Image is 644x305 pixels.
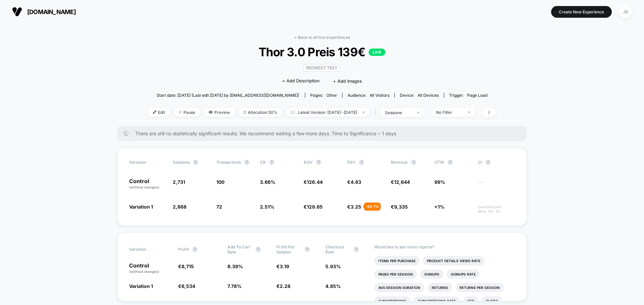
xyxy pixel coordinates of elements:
[291,110,294,114] img: calendar
[216,179,224,185] span: 100
[260,160,266,165] span: CR
[347,204,361,210] span: €
[178,247,189,252] span: Profit
[423,256,484,265] li: Product Details Views Rate
[411,160,416,165] button: ?
[326,93,337,98] span: other
[370,93,389,98] span: All Visitors
[374,244,515,249] p: Would like to see more reports?
[362,111,365,113] img: end
[280,283,290,289] span: 2.28
[485,160,491,165] button: ?
[316,160,321,165] button: ?
[391,160,408,165] span: Revenue
[282,78,320,84] span: + Add Description
[244,110,246,114] img: rebalance
[178,110,182,114] img: end
[304,179,323,185] span: €
[305,247,310,252] button: ?
[394,179,410,185] span: 12,644
[619,5,632,18] div: JB
[173,108,200,117] span: Pause
[276,263,289,269] span: €
[351,204,361,210] span: 3.25
[307,179,323,185] span: 126.44
[307,204,323,210] span: 129.65
[227,244,252,254] span: Add To Cart Rate
[325,244,350,254] span: Checkout Rate
[181,283,195,289] span: 6,534
[280,263,289,269] span: 3.19
[304,204,323,210] span: €
[347,160,356,165] span: PSV
[173,160,190,165] span: Sessions
[303,64,340,72] span: Redirect Test
[276,244,301,254] span: Profit Per Session
[12,7,22,17] img: Visually logo
[478,160,515,165] span: CI
[333,78,362,84] span: + Add Images
[129,244,166,254] span: Variation
[374,283,424,292] li: Avg Session Duration
[10,6,78,17] button: [DOMAIN_NAME]
[129,178,166,190] p: Control
[369,49,385,56] p: LIVE
[135,131,514,136] span: There are still no statistically significant results. We recommend waiting a few more days . Time...
[193,160,198,165] button: ?
[181,263,194,269] span: 8,715
[148,108,170,117] span: Edit
[354,247,359,252] button: ?
[447,160,453,165] button: ?
[394,204,408,210] span: 9,335
[129,185,159,189] span: (without changes)
[385,110,412,115] div: sessions
[256,247,261,252] button: ?
[551,6,612,18] button: Create New Experience
[173,179,185,185] span: 2,731
[391,204,408,210] span: €
[447,270,480,279] li: Signups Rate
[216,160,241,165] span: Transactions
[304,160,313,165] span: AOV
[359,160,364,165] button: ?
[129,204,153,210] span: Variation 1
[260,179,275,185] span: 3.66 %
[374,270,417,279] li: Pages Per Session
[373,108,380,118] span: |
[434,179,445,185] span: 99%
[216,204,222,210] span: 72
[204,108,235,117] span: Preview
[276,283,290,289] span: €
[286,108,370,117] span: Latest Version: [DATE] - [DATE]
[351,179,361,185] span: 4.63
[420,270,443,279] li: Signups
[417,112,419,113] img: end
[347,179,361,185] span: €
[269,160,274,165] button: ?
[449,93,487,98] div: Trigger:
[325,283,341,289] span: 4.85 %
[238,108,282,117] span: Allocation: 50%
[129,263,171,274] p: Control
[467,93,487,98] span: Page Load
[192,247,198,252] button: ?
[227,283,241,289] span: 7.78 %
[178,283,195,289] span: €
[478,180,515,190] span: ---
[153,110,156,114] img: edit
[129,160,166,165] span: Variation
[165,45,479,59] span: Thor 3.0 Preis 139€
[310,93,337,98] div: Pages:
[434,204,444,210] span: <1%
[468,111,470,113] img: end
[294,35,350,40] a: < Back to all live experiences
[374,256,420,265] li: Items Per Purchase
[27,8,76,15] span: [DOMAIN_NAME]
[157,93,299,98] span: Start date: [DATE] (Last edit [DATE] by [EMAIL_ADDRESS][DOMAIN_NAME])
[434,160,471,165] span: OTW
[347,93,389,98] div: Audience:
[418,93,439,98] span: all devices
[478,205,515,214] span: Insufficient data for CI
[436,110,463,115] div: No Filter
[227,263,243,269] span: 8.39 %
